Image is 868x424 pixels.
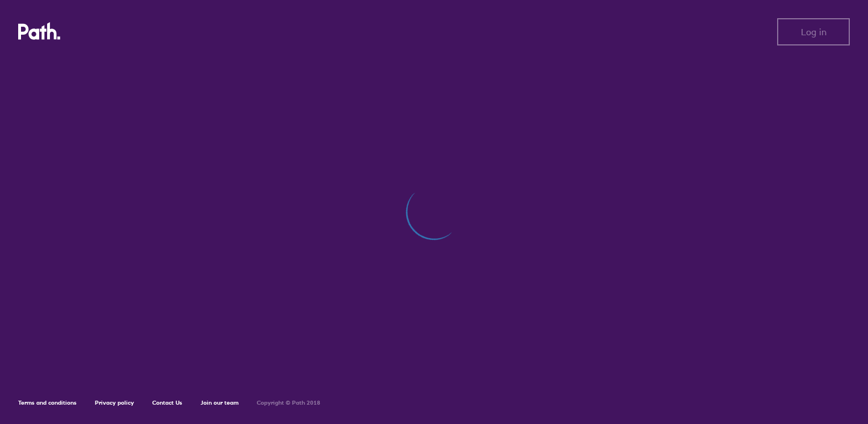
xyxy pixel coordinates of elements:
a: Terms and conditions [18,399,77,406]
button: Log in [777,18,850,45]
span: Log in [801,27,827,37]
a: Join our team [201,399,239,406]
a: Contact Us [152,399,182,406]
a: Privacy policy [95,399,134,406]
h6: Copyright © Path 2018 [257,400,320,406]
